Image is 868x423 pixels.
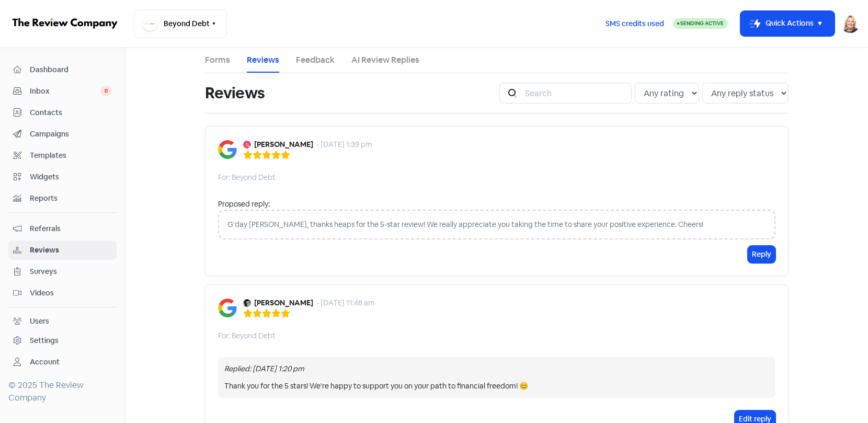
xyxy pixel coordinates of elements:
a: Reports [8,189,117,208]
span: Campaigns [30,129,112,140]
span: Reports [30,193,112,204]
a: Dashboard [8,60,117,79]
span: Contacts [30,107,112,118]
span: Surveys [30,266,112,277]
span: Templates [30,150,112,161]
a: Referrals [8,219,117,238]
a: Settings [8,331,117,350]
a: Videos [8,283,117,303]
button: Quick Actions [740,11,835,36]
i: Replied: [DATE] 1:20 pm [224,364,304,373]
button: Beyond Debt [134,9,227,38]
a: Reviews [8,241,117,260]
img: Avatar [243,141,251,148]
a: Reviews [247,54,279,66]
span: Sending Active [680,20,724,27]
a: Sending Active [673,17,728,30]
a: Feedback [296,54,335,66]
span: Referrals [30,223,112,234]
div: G'day [PERSON_NAME], thanks heaps for the 5-star review! We really appreciate you taking the time... [218,210,775,239]
b: [PERSON_NAME] [254,139,313,150]
b: [PERSON_NAME] [254,298,313,308]
span: 0 [100,86,112,96]
a: AI Review Replies [351,54,419,66]
span: Videos [30,288,112,299]
a: Users [8,312,117,331]
div: For: Beyond Debt [218,330,276,341]
div: For: Beyond Debt [218,172,276,183]
div: Account [30,357,60,368]
input: Search [519,83,632,104]
a: Widgets [8,167,117,187]
a: Surveys [8,262,117,281]
a: SMS credits used [597,17,673,28]
a: Account [8,352,117,372]
h1: Reviews [205,76,265,110]
img: Image [218,140,237,159]
button: Reply [748,246,775,263]
img: Avatar [243,299,251,307]
a: Inbox 0 [8,82,117,101]
div: © 2025 The Review Company [8,379,117,404]
div: - [DATE] 1:39 pm [316,139,372,150]
span: Reviews [30,245,112,256]
a: Templates [8,146,117,165]
div: Proposed reply: [218,199,775,210]
div: Users [30,316,49,327]
img: Image [218,299,237,317]
a: Campaigns [8,124,117,144]
span: Dashboard [30,64,112,75]
a: Forms [205,54,230,66]
span: Inbox [30,86,100,97]
div: Thank you for the 5 stars! We're happy to support you on your path to financial freedom! 😊 [224,381,769,392]
a: Contacts [8,103,117,122]
span: SMS credits used [606,18,664,29]
div: Settings [30,335,59,346]
img: User [841,14,860,33]
div: - [DATE] 11:48 am [316,298,375,308]
span: Widgets [30,172,112,182]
